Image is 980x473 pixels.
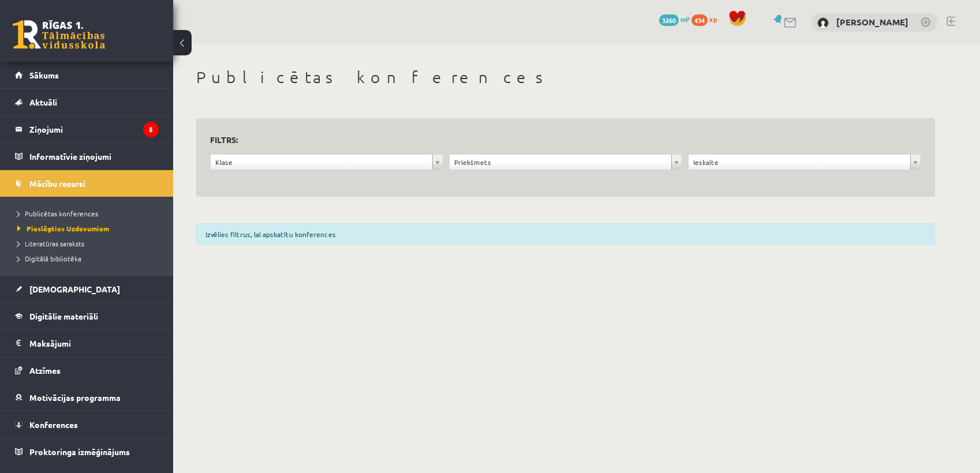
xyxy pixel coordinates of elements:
[450,155,682,170] a: Priekšmets
[29,178,85,189] span: Mācību resursi
[836,16,908,28] a: [PERSON_NAME]
[196,67,935,87] h1: Publicētas konferences
[17,238,162,249] a: Literatūras saraksts
[17,209,98,218] span: Publicētas konferences
[29,143,159,170] legend: Informatīvie ziņojumi
[29,446,130,457] span: Proktoringa izmēģinājums
[15,303,159,329] a: Digitālie materiāli
[17,208,162,219] a: Publicētas konferences
[15,89,159,115] a: Aktuāli
[709,14,717,24] span: xp
[29,365,61,376] span: Atzīmes
[13,20,105,49] a: Rīgas 1. Tālmācības vidusskola
[17,239,84,248] span: Literatūras saraksts
[689,155,921,170] a: Ieskaite
[17,223,162,234] a: Pieslēgties Uzdevumiem
[691,14,708,26] span: 434
[659,14,679,26] span: 3260
[680,14,690,24] span: mP
[817,17,829,29] img: Ieva Bringina
[196,223,935,245] div: Izvēlies filtrus, lai apskatītu konferences
[29,116,159,142] legend: Ziņojumi
[15,170,159,197] a: Mācību resursi
[29,419,78,430] span: Konferences
[691,14,723,24] a: 434 xp
[659,14,690,24] a: 3260 mP
[211,155,443,170] a: Klase
[29,70,59,80] span: Sākums
[15,357,159,384] a: Atzīmes
[29,97,57,107] span: Aktuāli
[17,224,109,233] span: Pieslēgties Uzdevumiem
[29,284,120,294] span: [DEMOGRAPHIC_DATA]
[15,411,159,438] a: Konferences
[17,253,162,264] a: Digitālā bibliotēka
[15,384,159,411] a: Motivācijas programma
[210,132,907,148] h3: Filtrs:
[15,438,159,465] a: Proktoringa izmēģinājums
[15,276,159,302] a: [DEMOGRAPHIC_DATA]
[29,311,98,321] span: Digitālie materiāli
[693,155,906,170] span: Ieskaite
[29,392,121,403] span: Motivācijas programma
[454,155,667,170] span: Priekšmets
[215,155,428,170] span: Klase
[15,116,159,142] a: Ziņojumi5
[29,330,159,356] legend: Maksājumi
[17,254,81,263] span: Digitālā bibliotēka
[143,122,159,137] i: 5
[15,330,159,356] a: Maksājumi
[15,143,159,170] a: Informatīvie ziņojumi
[15,62,159,88] a: Sākums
